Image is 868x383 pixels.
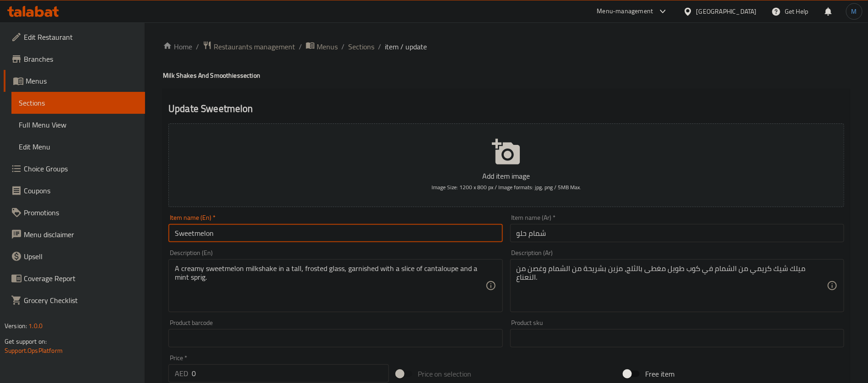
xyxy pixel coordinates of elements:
[317,41,338,52] span: Menus
[26,75,138,86] span: Menus
[24,163,138,174] span: Choice Groups
[11,92,145,114] a: Sections
[4,180,145,202] a: Coupons
[19,141,138,152] span: Edit Menu
[24,185,138,196] span: Coupons
[163,41,850,53] nav: breadcrumb
[348,41,374,52] a: Sections
[5,320,27,332] span: Version:
[4,70,145,92] a: Menus
[5,345,63,356] a: Support.OpsPlatform
[4,289,145,311] a: Grocery Checklist
[192,364,389,383] input: Please enter price
[11,136,145,158] a: Edit Menu
[168,123,844,207] button: Add item imageImage Size: 1200 x 800 px / Image formats: jpg, png / 5MB Max.
[175,368,188,379] p: AED
[852,6,857,16] span: M
[696,6,757,16] div: [GEOGRAPHIC_DATA]
[5,335,47,347] span: Get support on:
[510,329,844,347] input: Please enter product sku
[385,41,427,52] span: item / update
[24,229,138,240] span: Menu disclaimer
[378,41,381,52] li: /
[299,41,302,52] li: /
[24,295,138,306] span: Grocery Checklist
[24,53,138,64] span: Branches
[517,264,827,308] textarea: ميلك شيك كريمي من الشمام في كوب طويل مغطى بالثلج، مزين بشريحة من الشمام وغصن من النعناع.
[11,114,145,136] a: Full Menu View
[183,170,830,181] p: Add item image
[163,41,192,52] a: Home
[341,41,345,52] li: /
[24,32,138,43] span: Edit Restaurant
[24,207,138,218] span: Promotions
[597,6,653,17] div: Menu-management
[4,223,145,245] a: Menu disclaimer
[28,320,43,332] span: 1.0.0
[4,202,145,223] a: Promotions
[163,71,850,80] h4: Milk Shakes And Smoothies section
[214,41,295,52] span: Restaurants management
[4,26,145,48] a: Edit Restaurant
[24,251,138,262] span: Upsell
[306,41,338,53] a: Menus
[418,368,472,379] span: Price on selection
[4,48,145,70] a: Branches
[196,41,199,52] li: /
[175,264,485,308] textarea: A creamy sweetmelon milkshake in a tall, frosted glass, garnished with a slice of cantaloupe and ...
[168,224,502,242] input: Enter name En
[4,267,145,289] a: Coverage Report
[4,158,145,180] a: Choice Groups
[431,182,581,192] span: Image Size: 1200 x 800 px / Image formats: jpg, png / 5MB Max.
[203,41,295,53] a: Restaurants management
[4,245,145,267] a: Upsell
[24,273,138,284] span: Coverage Report
[168,329,502,347] input: Please enter product barcode
[645,368,674,379] span: Free item
[510,224,844,242] input: Enter name Ar
[19,119,138,130] span: Full Menu View
[168,102,844,116] h2: Update Sweetmelon
[19,97,138,108] span: Sections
